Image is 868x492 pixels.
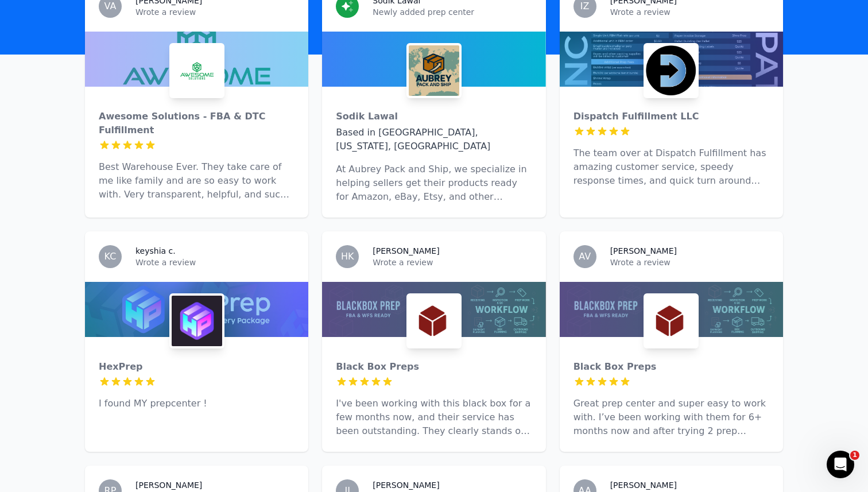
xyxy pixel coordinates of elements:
span: AV [579,252,591,261]
div: Based in [GEOGRAPHIC_DATA], [US_STATE], [GEOGRAPHIC_DATA] [336,126,532,153]
h3: keyshia c. [135,245,176,257]
p: I found MY prepcenter ! [99,397,294,410]
h3: [PERSON_NAME] [610,245,677,257]
h3: [PERSON_NAME] [373,245,439,257]
p: Wrote a review [373,257,532,268]
span: 1 [850,451,859,460]
div: Black Box Preps [573,360,769,374]
a: AV[PERSON_NAME]Wrote a reviewBlack Box PrepsBlack Box PrepsGreat prep center and super easy to wo... [560,231,783,452]
div: Black Box Preps [336,360,532,374]
img: HexPrep [172,296,222,346]
h3: [PERSON_NAME] [373,479,439,491]
img: Black Box Preps [409,296,459,346]
span: HK [341,252,354,261]
h3: [PERSON_NAME] [610,479,677,491]
p: Wrote a review [610,6,769,18]
p: Great prep center and super easy to work with. I’ve been working with them for 6+ months now and ... [573,397,769,438]
img: Dispatch Fulfillment LLC [646,45,696,96]
div: Awesome Solutions - FBA & DTC Fulfillment [99,110,294,137]
p: Wrote a review [135,6,294,18]
div: Sodik Lawal [336,110,532,123]
p: I've been working with this black box for a few months now, and their service has been outstandin... [336,397,532,438]
img: Awesome Solutions - FBA & DTC Fulfillment [172,45,222,96]
p: At Aubrey Pack and Ship, we specialize in helping sellers get their products ready for Amazon, eB... [336,162,532,204]
div: HexPrep [99,360,294,374]
span: VA [104,2,117,11]
p: Wrote a review [610,257,769,268]
p: Newly added prep center [373,6,532,18]
p: The team over at Dispatch Fulfillment has amazing customer service, speedy response times, and qu... [573,146,769,188]
iframe: Intercom live chat [827,451,854,478]
img: Black Box Preps [646,296,696,346]
h3: [PERSON_NAME] [135,479,202,491]
span: KC [104,252,117,261]
a: HK[PERSON_NAME]Wrote a reviewBlack Box PrepsBlack Box PrepsI've been working with this black box ... [322,231,545,452]
div: Dispatch Fulfillment LLC [573,110,769,123]
a: KCkeyshia c.Wrote a reviewHexPrepHexPrepI found MY prepcenter ! [85,231,308,452]
p: Wrote a review [135,257,294,268]
img: Sodik Lawal [409,45,459,96]
p: Best Warehouse Ever. They take care of me like family and are so easy to work with. Very transpar... [99,160,294,202]
span: IZ [580,2,590,11]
